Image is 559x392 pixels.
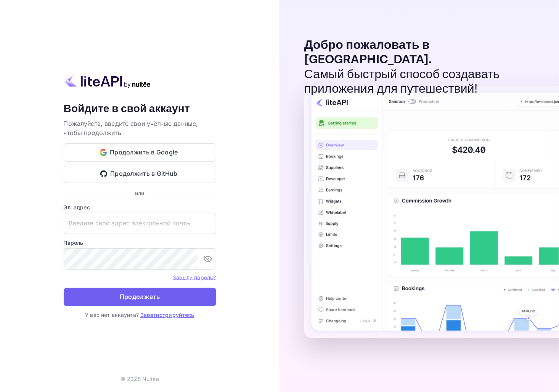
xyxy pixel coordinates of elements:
[64,165,216,183] button: Продолжить в GitHub
[64,120,198,137] ya-tr-span: Пожалуйста, введите свои учётные данные, чтобы продолжить
[85,312,139,318] ya-tr-span: У вас нет аккаунта?
[140,312,194,318] a: Зарегистрируйтесь
[173,274,216,281] ya-tr-span: Забыли пароль?
[200,251,215,267] button: переключить видимость пароля
[64,102,190,116] ya-tr-span: Войдите в свой аккаунт
[120,292,160,302] ya-tr-span: Продолжать
[64,143,216,162] button: Продолжить в Google
[64,213,216,234] input: Введите свой адрес электронной почты
[304,67,500,97] ya-tr-span: Самый быстрый способ создавать приложения для путешествий!
[110,147,178,157] ya-tr-span: Продолжить в Google
[120,376,159,382] ya-tr-span: © 2025 Nuitee
[64,288,216,306] button: Продолжать
[64,73,151,88] img: liteapi
[110,169,178,179] ya-tr-span: Продолжить в GitHub
[135,190,144,196] ya-tr-span: или
[64,204,90,210] ya-tr-span: Эл. адрес
[304,37,432,67] ya-tr-span: Добро пожаловать в [GEOGRAPHIC_DATA].
[64,239,84,246] ya-tr-span: Пароль
[173,273,216,281] a: Забыли пароль?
